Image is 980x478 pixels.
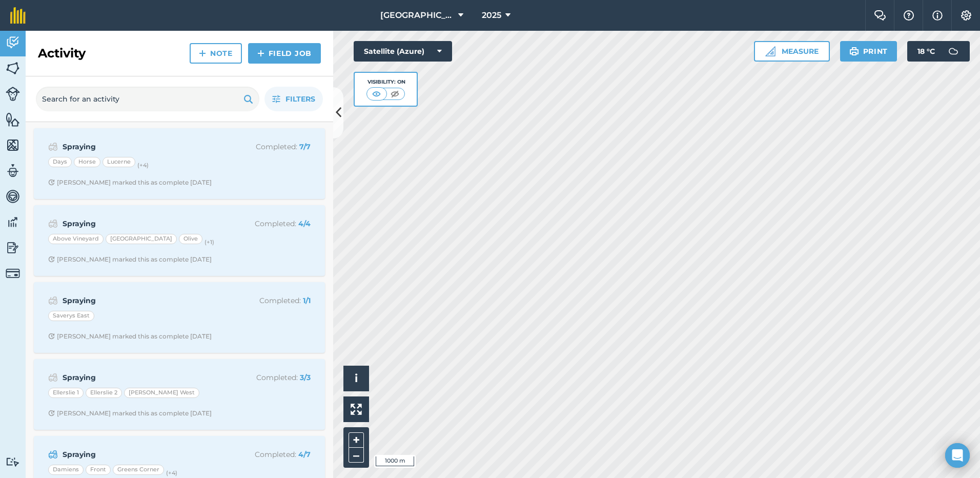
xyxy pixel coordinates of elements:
[6,35,20,50] img: svg+xml;base64,PD94bWwgdmVyc2lvbj0iMS4wIiBlbmNvZGluZz0idXRmLTgiPz4KPCEtLSBHZW5lcmF0b3I6IEFkb2JlIE...
[63,295,225,306] strong: Spraying
[6,137,20,153] img: svg+xml;base64,PHN2ZyB4bWxucz0iaHR0cDovL3d3dy53My5vcmcvMjAwMC9zdmciIHdpZHRoPSI1NiIgaGVpZ2h0PSI2MC...
[380,9,454,22] span: [GEOGRAPHIC_DATA]
[389,89,401,99] img: svg+xml;base64,PHN2ZyB4bWxucz0iaHR0cDovL3d3dy53My5vcmcvMjAwMC9zdmciIHdpZHRoPSI1MCIgaGVpZ2h0PSI0MC...
[229,218,311,229] p: Completed :
[840,41,897,62] button: Print
[6,61,20,76] img: svg+xml;base64,PHN2ZyB4bWxucz0iaHR0cDovL3d3dy53My5vcmcvMjAwMC9zdmciIHdpZHRoPSI1NiIgaGVpZ2h0PSI2MC...
[6,214,20,230] img: svg+xml;base64,PD94bWwgdmVyc2lvbj0iMS4wIiBlbmNvZGluZz0idXRmLTgiPz4KPCEtLSBHZW5lcmF0b3I6IEFkb2JlIE...
[48,311,94,321] div: Saverys East
[40,288,319,347] a: SprayingCompleted: 1/1Saverys EastClock with arrow pointing clockwise[PERSON_NAME] marked this as...
[349,432,364,448] button: +
[48,157,72,167] div: Days
[40,365,319,424] a: SprayingCompleted: 3/3Ellerslie 1Ellerslie 2[PERSON_NAME] WestClock with arrow pointing clockwise...
[6,266,20,281] img: svg+xml;base64,PD94bWwgdmVyc2lvbj0iMS4wIiBlbmNvZGluZz0idXRmLTgiPz4KPCEtLSBHZW5lcmF0b3I6IEFkb2JlIE...
[40,211,319,270] a: SprayingCompleted: 4/4Above Vineyard[GEOGRAPHIC_DATA]Olive(+1)Clock with arrow pointing clockwise...
[113,465,164,475] div: Greens Corner
[243,93,253,105] img: svg+xml;base64,PHN2ZyB4bWxucz0iaHR0cDovL3d3dy53My5vcmcvMjAwMC9zdmciIHdpZHRoPSIxOSIgaGVpZ2h0PSIyNC...
[48,332,212,341] div: [PERSON_NAME] marked this as complete [DATE]
[63,218,225,229] strong: Spraying
[366,78,405,86] div: Visibility: On
[482,9,501,22] span: 2025
[917,41,935,62] span: 18 ° C
[137,162,149,169] small: (+ 4 )
[932,9,943,22] img: svg+xml;base64,PHN2ZyB4bWxucz0iaHR0cDovL3d3dy53My5vcmcvMjAwMC9zdmciIHdpZHRoPSIxNyIgaGVpZ2h0PSIxNy...
[945,443,970,468] div: Open Intercom Messenger
[354,41,452,62] button: Satellite (Azure)
[48,217,58,230] img: svg+xml;base64,PD94bWwgdmVyc2lvbj0iMS4wIiBlbmNvZGluZz0idXRmLTgiPz4KPCEtLSBHZW5lcmF0b3I6IEFkb2JlIE...
[48,255,212,264] div: [PERSON_NAME] marked this as complete [DATE]
[205,238,214,246] small: (+ 1 )
[179,234,202,244] div: Olive
[6,87,20,101] img: svg+xml;base64,PD94bWwgdmVyc2lvbj0iMS4wIiBlbmNvZGluZz0idXRmLTgiPz4KPCEtLSBHZW5lcmF0b3I6IEFkb2JlIE...
[48,371,58,384] img: svg+xml;base64,PD94bWwgdmVyc2lvbj0iMS4wIiBlbmNvZGluZz0idXRmLTgiPz4KPCEtLSBHZW5lcmF0b3I6IEFkb2JlIE...
[355,372,358,385] span: i
[754,41,830,62] button: Measure
[6,189,20,204] img: svg+xml;base64,PD94bWwgdmVyc2lvbj0iMS4wIiBlbmNvZGluZz0idXRmLTgiPz4KPCEtLSBHZW5lcmF0b3I6IEFkb2JlIE...
[229,372,311,383] p: Completed :
[903,10,915,21] img: A question mark icon
[943,41,964,62] img: svg+xml;base64,PD94bWwgdmVyc2lvbj0iMS4wIiBlbmNvZGluZz0idXRmLTgiPz4KPCEtLSBHZW5lcmF0b3I6IEFkb2JlIE...
[765,46,775,56] img: Ruler icon
[299,142,311,151] strong: 7 / 7
[10,7,26,24] img: fieldmargin Logo
[229,449,311,460] p: Completed :
[38,45,86,62] h2: Activity
[349,448,364,463] button: –
[86,388,122,398] div: Ellerslie 2
[63,372,225,383] strong: Spraying
[124,388,199,398] div: [PERSON_NAME] West
[343,366,369,391] button: i
[907,41,970,62] button: 18 °C
[86,465,111,475] div: Front
[229,141,311,152] p: Completed :
[36,87,259,111] input: Search for an activity
[63,141,225,152] strong: Spraying
[40,134,319,193] a: SprayingCompleted: 7/7DaysHorseLucerne(+4)Clock with arrow pointing clockwise[PERSON_NAME] marked...
[849,45,859,57] img: svg+xml;base64,PHN2ZyB4bWxucz0iaHR0cDovL3d3dy53My5vcmcvMjAwMC9zdmciIHdpZHRoPSIxOSIgaGVpZ2h0PSIyNC...
[6,112,20,127] img: svg+xml;base64,PHN2ZyB4bWxucz0iaHR0cDovL3d3dy53My5vcmcvMjAwMC9zdmciIHdpZHRoPSI1NiIgaGVpZ2h0PSI2MC...
[285,93,315,105] span: Filters
[48,409,212,417] div: [PERSON_NAME] marked this as complete [DATE]
[6,240,20,255] img: svg+xml;base64,PD94bWwgdmVyc2lvbj0iMS4wIiBlbmNvZGluZz0idXRmLTgiPz4KPCEtLSBHZW5lcmF0b3I6IEFkb2JlIE...
[300,373,311,382] strong: 3 / 3
[248,43,321,64] a: Field Job
[6,457,20,467] img: svg+xml;base64,PD94bWwgdmVyc2lvbj0iMS4wIiBlbmNvZGluZz0idXRmLTgiPz4KPCEtLSBHZW5lcmF0b3I6IEFkb2JlIE...
[370,89,383,99] img: svg+xml;base64,PHN2ZyB4bWxucz0iaHR0cDovL3d3dy53My5vcmcvMjAwMC9zdmciIHdpZHRoPSI1MCIgaGVpZ2h0PSI0MC...
[103,157,135,167] div: Lucerne
[48,179,55,186] img: Clock with arrow pointing clockwise
[48,256,55,263] img: Clock with arrow pointing clockwise
[298,450,311,459] strong: 4 / 7
[106,234,177,244] div: [GEOGRAPHIC_DATA]
[48,294,58,307] img: svg+xml;base64,PD94bWwgdmVyc2lvbj0iMS4wIiBlbmNvZGluZz0idXRmLTgiPz4KPCEtLSBHZW5lcmF0b3I6IEFkb2JlIE...
[229,295,311,306] p: Completed :
[166,469,177,476] small: (+ 4 )
[199,47,206,59] img: svg+xml;base64,PHN2ZyB4bWxucz0iaHR0cDovL3d3dy53My5vcmcvMjAwMC9zdmciIHdpZHRoPSIxNCIgaGVpZ2h0PSIyNC...
[960,10,972,21] img: A cog icon
[48,178,212,187] div: [PERSON_NAME] marked this as complete [DATE]
[264,87,323,111] button: Filters
[48,141,58,153] img: svg+xml;base64,PD94bWwgdmVyc2lvbj0iMS4wIiBlbmNvZGluZz0idXRmLTgiPz4KPCEtLSBHZW5lcmF0b3I6IEFkb2JlIE...
[48,410,55,416] img: Clock with arrow pointing clockwise
[48,333,55,340] img: Clock with arrow pointing clockwise
[48,234,104,244] div: Above Vineyard
[74,157,100,167] div: Horse
[48,465,84,475] div: Damiens
[257,47,264,59] img: svg+xml;base64,PHN2ZyB4bWxucz0iaHR0cDovL3d3dy53My5vcmcvMjAwMC9zdmciIHdpZHRoPSIxNCIgaGVpZ2h0PSIyNC...
[63,449,225,460] strong: Spraying
[48,388,84,398] div: Ellerslie 1
[298,219,311,228] strong: 4 / 4
[48,448,58,461] img: svg+xml;base64,PD94bWwgdmVyc2lvbj0iMS4wIiBlbmNvZGluZz0idXRmLTgiPz4KPCEtLSBHZW5lcmF0b3I6IEFkb2JlIE...
[303,296,311,305] strong: 1 / 1
[6,163,20,178] img: svg+xml;base64,PD94bWwgdmVyc2lvbj0iMS4wIiBlbmNvZGluZz0idXRmLTgiPz4KPCEtLSBHZW5lcmF0b3I6IEFkb2JlIE...
[874,10,886,21] img: Two speech bubbles overlapping with the left bubble in the forefront
[351,404,362,415] img: Four arrows, one pointing top left, one top right, one bottom right and the last bottom left
[190,43,242,64] a: Note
